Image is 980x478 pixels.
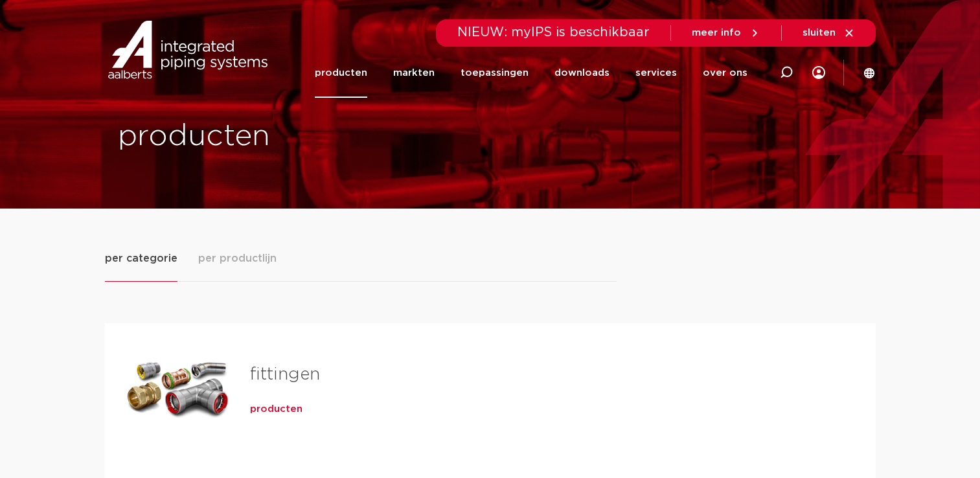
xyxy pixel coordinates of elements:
a: sluiten [803,27,855,39]
a: producten [250,403,302,416]
a: fittingen [250,366,320,383]
a: producten [315,48,367,98]
a: toepassingen [461,48,529,98]
span: per productlijn [198,251,277,266]
span: sluiten [803,28,836,38]
span: meer info [692,28,741,38]
a: meer info [692,27,760,39]
a: downloads [554,48,610,98]
a: markten [393,48,435,98]
h1: producten [118,116,484,157]
span: NIEUW: myIPS is beschikbaar [457,26,650,39]
span: per categorie [105,251,177,266]
div: my IPS [812,58,825,87]
nav: Menu [315,48,747,98]
a: over ons [703,48,747,98]
a: services [635,48,677,98]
